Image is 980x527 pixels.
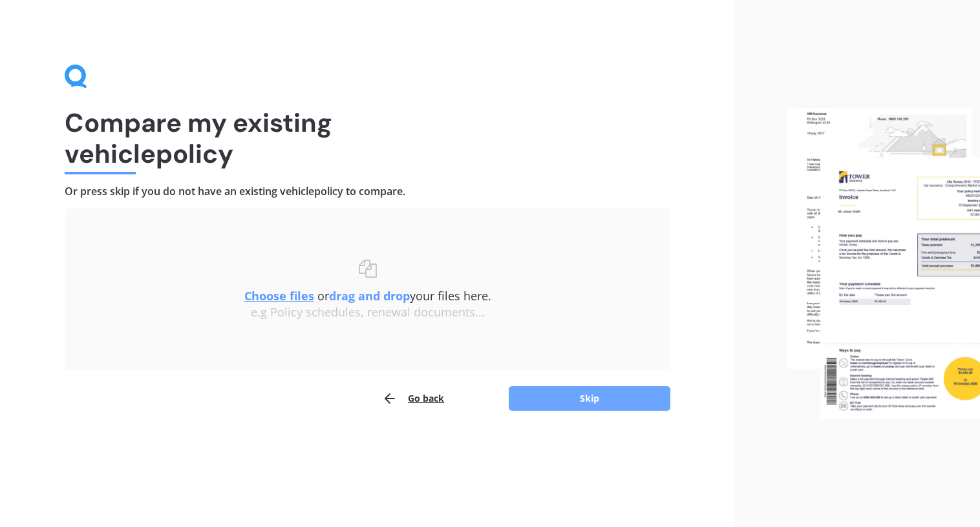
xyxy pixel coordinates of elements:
b: drag and drop [329,288,410,304]
u: Choose files [244,288,314,304]
div: e.g Policy schedules, renewal documents... [91,305,644,320]
span: or your files here. [244,288,491,304]
button: Skip [509,386,670,411]
img: files.webp [787,108,980,420]
h4: Or press skip if you do not have an existing vehicle policy to compare. [65,185,670,198]
h1: Compare my existing vehicle policy [65,107,670,169]
button: Go back [382,386,444,411]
